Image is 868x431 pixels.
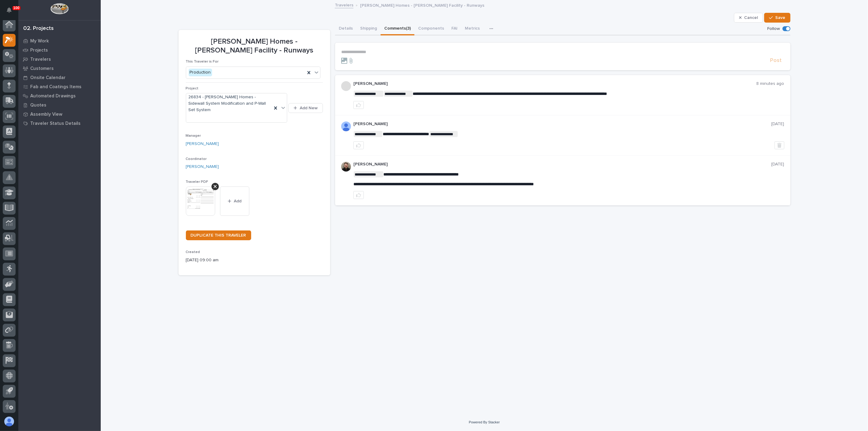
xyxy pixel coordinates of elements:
p: [DATE] 09:00 am [186,257,323,263]
button: FAI [448,23,461,35]
p: Onsite Calendar [30,75,66,81]
img: ACg8ocLB2sBq07NhafZLDpfZztpbDqa4HYtD3rBf5LhdHf4k=s96-c [341,162,351,172]
p: 8 minutes ago [757,81,784,86]
img: Workspace Logo [50,3,68,14]
a: Travelers [335,1,353,8]
button: Cancel [734,13,763,23]
button: Add [220,187,249,216]
span: Cancel [744,15,758,20]
a: [PERSON_NAME] [186,164,219,170]
p: Traveler Status Details [30,121,81,126]
button: users-avatar [3,415,16,428]
p: Follow [768,26,780,31]
p: [PERSON_NAME] [353,121,772,127]
a: [PERSON_NAME] [186,141,219,147]
a: Traveler Status Details [18,119,101,128]
button: like this post [353,191,364,199]
span: Save [776,15,786,20]
p: Assembly View [30,112,62,117]
p: Automated Drawings [30,93,76,99]
button: Delete post [775,141,784,149]
button: Save [764,13,790,23]
button: Details [335,23,356,35]
span: Add New [300,105,318,111]
div: 02. Projects [23,25,54,32]
p: [DATE] [772,162,784,167]
p: Projects [30,48,48,53]
div: Production [189,69,212,76]
span: Traveler PDF [186,180,208,184]
a: DUPLICATE THIS TRAVELER [186,230,251,240]
button: Notifications [3,4,16,16]
a: Powered By Stacker [469,420,500,424]
p: Customers [30,66,54,71]
button: Metrics [461,23,483,35]
a: Onsite Calendar [18,73,101,82]
span: Add [234,198,241,204]
span: Coordinator [186,157,207,161]
button: Comments (3) [381,23,414,35]
span: Created [186,250,200,254]
span: DUPLICATE THIS TRAVELER [191,233,246,237]
p: [PERSON_NAME] Homes - [PERSON_NAME] Facility - Runways [186,37,323,55]
a: Automated Drawings [18,91,101,100]
p: [DATE] [772,121,784,127]
img: AOh14GjSnsZhInYMAl2VIng-st1Md8In0uqDMk7tOoQNx6CrVl7ct0jB5IZFYVrQT5QA0cOuF6lsKrjh3sjyefAjBh-eRxfSk... [341,121,351,131]
button: Post [768,57,784,64]
span: Post [770,57,782,64]
a: Fab and Coatings Items [18,82,101,91]
a: Projects [18,45,101,55]
a: Customers [18,64,101,73]
a: Quotes [18,100,101,110]
span: 26834 - [PERSON_NAME] Homes - Sidewall System Modification and P-Wall Set System [189,94,270,113]
a: My Work [18,36,101,45]
p: My Work [30,38,49,44]
p: Quotes [30,103,46,108]
span: Manager [186,134,201,138]
p: [PERSON_NAME] [353,81,757,86]
button: like this post [353,141,364,149]
div: Notifications100 [8,7,16,17]
a: Travelers [18,55,101,64]
span: Project [186,87,199,90]
p: [PERSON_NAME] Homes - [PERSON_NAME] Facility - Runways [360,2,484,8]
button: Add New [288,103,323,113]
p: Fab and Coatings Items [30,84,81,90]
span: This Traveler is For [186,60,219,63]
p: Travelers [30,57,51,62]
button: Components [414,23,448,35]
button: like this post [353,101,364,109]
p: [PERSON_NAME] [353,162,772,167]
a: Assembly View [18,110,101,119]
button: Shipping [356,23,381,35]
p: 100 [13,6,20,10]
